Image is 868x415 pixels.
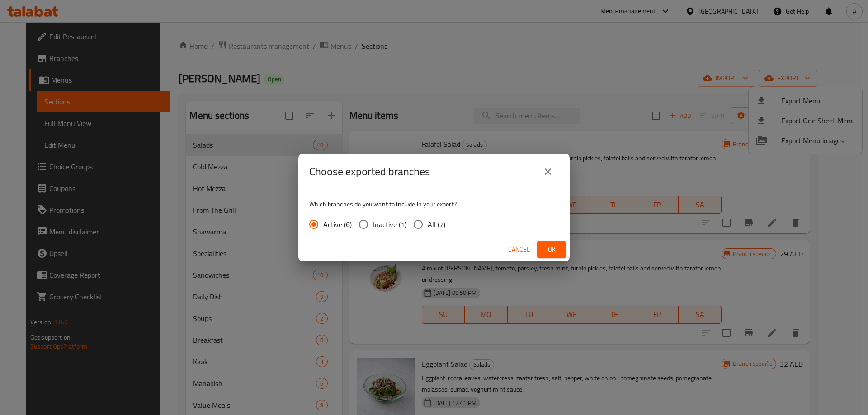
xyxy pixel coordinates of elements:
[309,200,559,209] p: Which branches do you want to include in your export?
[373,219,406,230] span: Inactive (1)
[505,241,533,258] button: Cancel
[537,161,559,182] button: close
[544,244,559,255] span: Ok
[323,219,352,230] span: Active (6)
[508,244,530,255] span: Cancel
[309,164,430,179] h2: Choose exported branches
[537,241,566,258] button: Ok
[428,219,445,230] span: All (7)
